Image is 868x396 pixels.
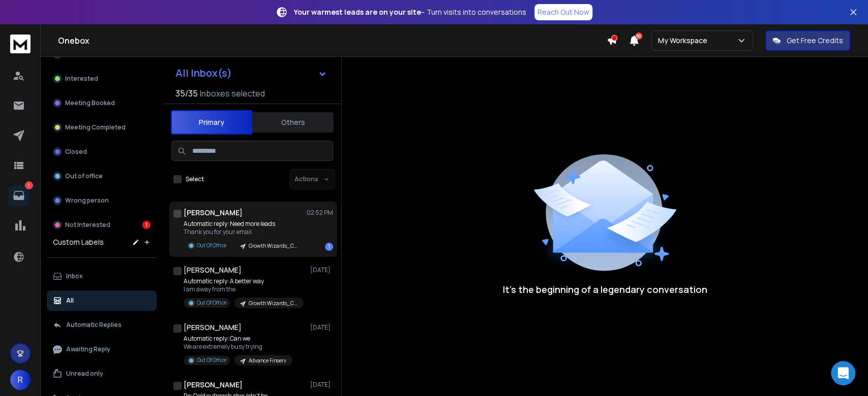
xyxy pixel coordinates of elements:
[310,323,333,332] p: [DATE]
[307,209,333,217] p: 02:52 PM
[184,277,304,285] p: Automatic reply: A better way
[197,356,226,364] p: Out Of Office
[252,111,334,134] button: Others
[47,266,157,286] button: Inbox
[47,290,157,311] button: All
[534,4,592,20] a: Reach Out Now
[197,242,226,249] p: Out Of Office
[142,221,151,229] div: 1
[200,87,265,100] h3: Inboxes selected
[65,75,98,83] p: Interested
[787,36,843,46] p: Get Free Credits
[658,36,711,46] p: My Workspace
[47,166,157,186] button: Out of office
[65,196,109,205] p: Wrong person
[47,93,157,113] button: Meeting Booked
[184,208,243,218] h1: [PERSON_NAME]
[66,321,122,329] p: Automatic Replies
[831,361,855,385] div: Open Intercom Messenger
[197,299,226,307] p: Out Of Office
[294,7,526,17] p: – Turn visits into conversations
[47,190,157,211] button: Wrong person
[171,110,252,135] button: Primary
[503,282,707,296] p: It’s the beginning of a legendary conversation
[310,381,333,389] p: [DATE]
[635,32,642,40] span: 50
[65,221,110,229] p: Not Interested
[58,35,607,47] h1: Onebox
[66,370,103,378] p: Unread only
[184,343,292,351] p: We are extremely busy trying
[66,272,83,280] p: Inbox
[10,370,31,390] button: R
[184,265,242,275] h1: [PERSON_NAME]
[175,87,198,100] span: 35 / 35
[184,380,243,390] h1: [PERSON_NAME]
[310,266,333,274] p: [DATE]
[249,300,297,307] p: Growth Wizards_Cold Email_UK
[47,117,157,138] button: Meeting Completed
[184,228,304,236] p: Thank you for your email.
[184,220,304,228] p: Automatic reply: Need more leads
[65,172,103,180] p: Out of office
[249,357,286,365] p: Advance Finserv
[25,181,33,189] p: 1
[65,123,126,131] p: Meeting Completed
[167,63,335,83] button: All Inbox(s)
[47,315,157,335] button: Automatic Replies
[47,69,157,89] button: Interested
[537,7,589,17] p: Reach Out Now
[66,296,74,305] p: All
[175,68,232,78] h1: All Inbox(s)
[249,242,297,250] p: Growth Wizards_Cold Email_UK
[65,148,87,156] p: Closed
[184,285,304,293] p: I am away from the
[47,339,157,359] button: Awaiting Reply
[65,99,115,107] p: Meeting Booked
[184,322,242,333] h1: [PERSON_NAME]
[47,364,157,384] button: Unread only
[294,7,421,17] strong: Your warmest leads are on your site
[9,185,29,206] a: 1
[66,345,110,353] p: Awaiting Reply
[184,335,292,343] p: Automatic reply: Can we
[10,35,31,53] img: logo
[47,142,157,162] button: Closed
[47,215,157,235] button: Not Interested1
[53,237,104,247] h3: Custom Labels
[325,243,333,251] div: 1
[186,175,204,183] label: Select
[765,30,850,51] button: Get Free Credits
